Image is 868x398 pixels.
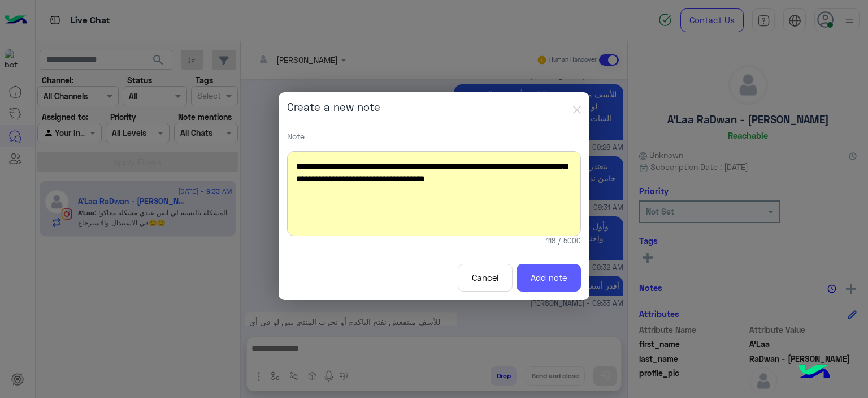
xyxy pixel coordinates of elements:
[573,106,581,114] img: close
[795,353,834,392] img: hulul-logo.png
[287,130,581,142] p: Note
[287,101,380,114] h5: Create a new note
[458,264,513,292] button: Cancel
[546,236,581,247] small: 118 / 5000
[517,264,581,292] button: Add note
